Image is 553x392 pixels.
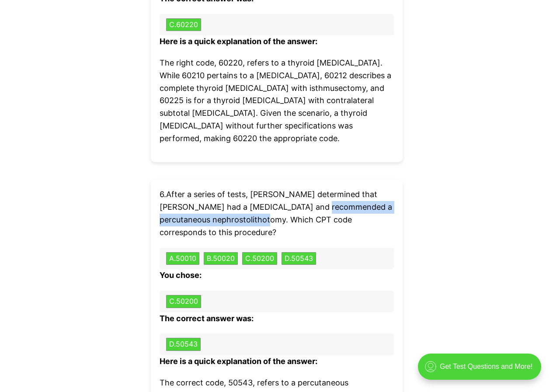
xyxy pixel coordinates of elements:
button: A.50010 [166,252,199,265]
p: The right code, 60220, refers to a thyroid [MEDICAL_DATA]. While 60210 pertains to a [MEDICAL_DAT... [160,57,394,145]
b: You chose: [160,271,202,280]
p: 6 . After a series of tests, [PERSON_NAME] determined that [PERSON_NAME] had a [MEDICAL_DATA] and... [160,188,394,239]
b: The correct answer was: [160,314,254,323]
iframe: portal-trigger [410,349,553,392]
b: Here is a quick explanation of the answer: [160,37,317,46]
button: C.50200 [166,295,201,308]
button: C.60220 [166,18,201,31]
b: Here is a quick explanation of the answer: [160,357,317,366]
button: D.50543 [282,252,316,265]
button: D.50543 [166,338,201,351]
button: B.50020 [204,252,238,265]
button: C.50200 [242,252,277,265]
